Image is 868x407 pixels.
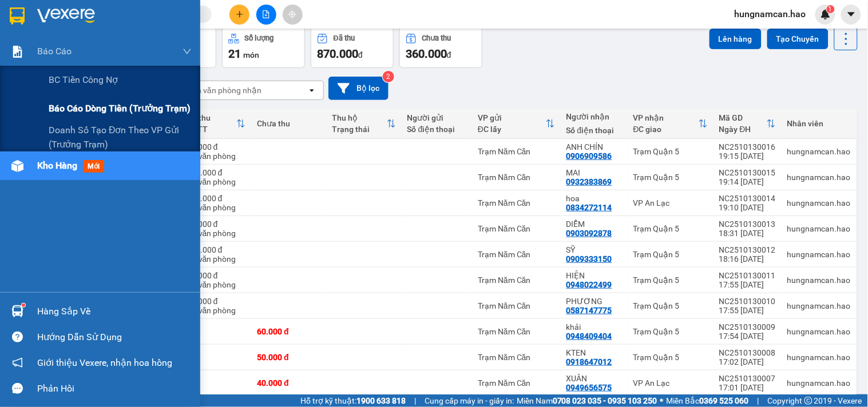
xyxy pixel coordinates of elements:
div: 17:01 [DATE] [719,383,776,392]
div: 30.000 đ [187,297,245,306]
span: copyright [804,397,812,405]
button: file-add [256,5,276,25]
div: 17:55 [DATE] [719,306,776,315]
span: caret-down [846,9,857,19]
img: solution-icon [11,46,23,58]
div: 60.000 đ [257,327,320,336]
div: NC2510130014 [719,194,776,203]
span: món [243,50,259,59]
div: NC2510130010 [719,297,776,306]
button: Tạo Chuyến [767,29,829,49]
div: 19:14 [DATE] [719,177,776,186]
div: VP An Lạc [633,378,708,388]
div: ĐC lấy [478,125,546,134]
div: hungnamcan.hao [787,147,851,156]
div: 17:02 [DATE] [719,357,776,366]
span: mới [83,160,104,173]
div: Trạm Năm Căn [478,301,555,310]
div: 19:15 [DATE] [719,151,776,161]
span: down [183,47,192,56]
div: Trạm Quận 5 [633,353,708,362]
div: NC2510130007 [719,374,776,383]
div: Người nhận [566,112,622,121]
span: Báo cáo dòng tiền (trưởng trạm) [49,101,191,115]
b: GỬI : Trạm Năm Căn [14,83,158,102]
div: 0903092878 [566,229,612,238]
div: VP nhận [633,113,699,122]
div: Trạng thái [332,125,387,134]
div: Tại văn phòng [187,151,245,161]
div: Thu hộ [332,113,387,122]
div: HTTT [187,125,236,134]
div: Chọn văn phòng nhận [183,85,261,96]
div: Trạm Năm Căn [478,173,555,182]
div: Trạm Quận 5 [633,147,708,156]
span: Miền Bắc [667,394,749,407]
button: caret-down [841,5,861,25]
span: 1 [829,5,833,13]
div: 60.000 đ [187,271,245,280]
span: 360.000 [406,47,447,61]
div: 0834272114 [566,203,612,212]
div: MAI [566,168,622,177]
img: warehouse-icon [11,160,23,172]
div: 120.000 đ [187,194,245,203]
div: NC2510130015 [719,168,776,177]
img: warehouse-icon [11,305,23,317]
div: 0949656575 [566,383,612,392]
div: 50.000 đ [257,353,320,362]
div: Đã thu [334,34,355,42]
div: hungnamcan.hao [787,198,851,208]
span: plus [236,10,244,18]
span: Hỗ trợ kỹ thuật: [300,394,406,407]
th: Toggle SortBy [628,109,714,139]
div: Trạm Năm Căn [478,198,555,208]
span: BC tiền công nợ [49,73,118,87]
div: KTEN [566,348,622,357]
div: 0932383869 [566,177,612,186]
div: VP An Lạc [633,198,708,208]
div: Trạm Năm Căn [478,224,555,233]
span: Cung cấp máy in - giấy in: [425,394,514,407]
div: hungnamcan.hao [787,301,851,310]
div: hungnamcan.hao [787,353,851,362]
div: hungnamcan.hao [787,224,851,233]
span: Báo cáo [37,44,72,58]
span: | [758,394,759,407]
strong: 1900 633 818 [356,396,406,405]
div: khải [566,322,622,332]
div: NC2510130011 [719,271,776,280]
div: DIỄM [566,220,622,229]
div: PHƯƠNG [566,297,622,306]
div: Hàng sắp về [37,303,192,320]
th: Toggle SortBy [714,109,782,139]
img: logo.jpg [14,14,72,71]
div: 0909333150 [566,254,612,264]
div: hungnamcan.hao [787,276,851,285]
span: question-circle [12,332,23,342]
span: message [12,383,23,394]
img: icon-new-feature [821,9,831,19]
div: hungnamcan.hao [787,250,851,259]
div: hungnamcan.hao [787,378,851,388]
div: 0948022499 [566,280,612,289]
div: NC2510130012 [719,245,776,254]
div: 0948409404 [566,332,612,341]
div: Tại văn phòng [187,280,245,289]
div: Trạm Năm Căn [478,353,555,362]
button: Bộ lọc [328,77,389,100]
span: Doanh số tạo đơn theo VP gửi (trưởng trạm) [49,123,192,151]
span: file-add [262,10,270,18]
div: SỸ [566,245,622,254]
button: aim [283,5,303,25]
strong: 0369 525 060 [700,396,749,405]
div: 18:31 [DATE] [719,229,776,238]
div: ANH CHÍN [566,142,622,151]
button: Đã thu870.000đ [311,27,394,68]
div: Phản hồi [37,380,192,397]
div: Tại văn phòng [187,229,245,238]
span: đ [358,50,363,59]
div: hungnamcan.hao [787,173,851,182]
div: Trạm Quận 5 [633,327,708,336]
div: Số điện thoại [407,125,466,134]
